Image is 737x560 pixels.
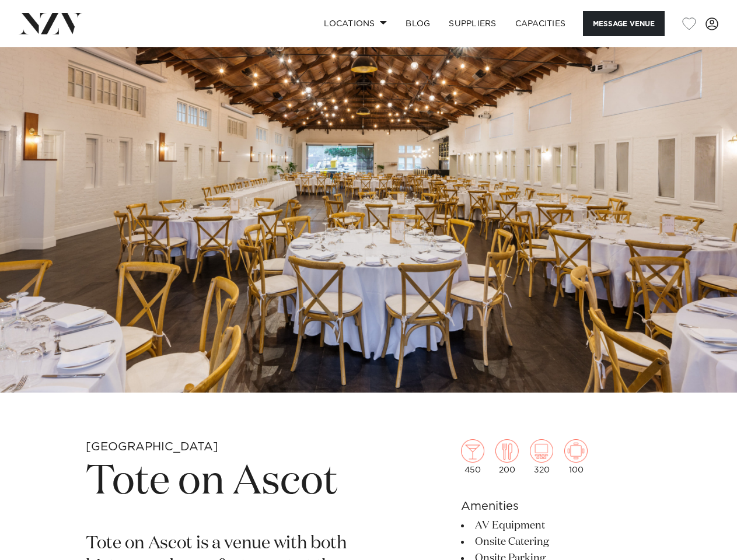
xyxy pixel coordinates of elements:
small: [GEOGRAPHIC_DATA] [86,441,218,453]
div: 200 [495,439,519,474]
img: nzv-logo.png [19,13,82,34]
div: 450 [461,439,484,474]
a: Locations [315,11,396,36]
a: BLOG [396,11,439,36]
div: 320 [530,439,553,474]
h6: Amenities [461,498,651,515]
li: Onsite Catering [461,534,651,550]
a: SUPPLIERS [439,11,505,36]
div: 100 [564,439,588,474]
button: Message Venue [583,11,665,36]
img: theatre.png [530,439,553,463]
h1: Tote on Ascot [86,456,378,509]
img: meeting.png [564,439,588,463]
img: dining.png [495,439,519,463]
a: Capacities [506,11,575,36]
li: AV Equipment [461,517,651,534]
img: cocktail.png [461,439,484,463]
